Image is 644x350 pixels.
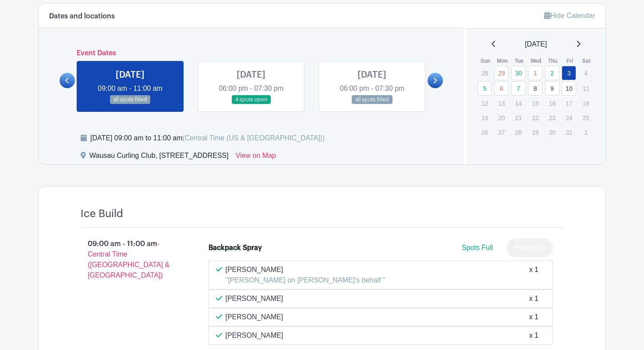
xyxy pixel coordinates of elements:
a: 6 [494,81,509,96]
span: (Central Time (US & [GEOGRAPHIC_DATA])) [182,134,325,142]
p: 19 [478,111,492,125]
a: 5 [478,81,492,96]
p: 4 [579,66,593,80]
p: 22 [528,111,542,125]
p: 21 [511,111,526,125]
p: 28 [478,66,492,80]
th: Sun [477,57,494,65]
a: 3 [562,66,576,80]
p: 26 [478,125,492,139]
div: Backpack Spray [209,243,262,253]
p: [PERSON_NAME] [226,264,386,275]
a: 1 [528,66,542,80]
p: [PERSON_NAME] [226,330,283,341]
a: 7 [511,81,526,96]
p: 29 [528,125,542,139]
span: Spots Full [462,244,493,251]
a: 29 [494,66,509,80]
div: [DATE] 09:00 am to 11:00 am [90,133,325,143]
p: 09:00 am - 11:00 am [67,235,195,284]
p: 24 [562,111,576,125]
p: 15 [528,96,542,110]
a: 30 [511,66,526,80]
p: [PERSON_NAME] [226,293,283,304]
p: "[PERSON_NAME] on [PERSON_NAME]'s behalf " [226,275,386,286]
div: x 1 [529,293,538,304]
p: 23 [545,111,559,125]
th: Wed [527,57,545,65]
div: Wausau Curling Club, [STREET_ADDRESS] [89,150,229,164]
p: 17 [562,96,576,110]
a: 10 [562,81,576,96]
th: Fri [561,57,578,65]
p: [PERSON_NAME] [226,312,283,322]
h6: Event Dates [75,49,428,57]
p: 31 [562,125,576,139]
p: 18 [579,96,593,110]
div: x 1 [529,330,538,341]
p: 1 [579,125,593,139]
div: x 1 [529,312,538,322]
span: - Central Time ([GEOGRAPHIC_DATA] & [GEOGRAPHIC_DATA]) [88,240,170,279]
th: Tue [511,57,528,65]
th: Sat [578,57,595,65]
p: 27 [494,125,509,139]
h4: Ice Build [81,207,123,220]
p: 30 [545,125,559,139]
h6: Dates and locations [49,12,115,21]
a: Hide Calendar [544,12,595,19]
a: 8 [528,81,542,96]
a: View on Map [236,150,276,164]
p: 20 [494,111,509,125]
div: x 1 [529,264,538,286]
a: 2 [545,66,559,80]
p: 11 [579,82,593,95]
th: Mon [494,57,511,65]
th: Thu [545,57,562,65]
span: [DATE] [525,39,547,50]
p: 14 [511,96,526,110]
p: 28 [511,125,526,139]
p: 13 [494,96,509,110]
p: 16 [545,96,559,110]
p: 12 [478,96,492,110]
a: 9 [545,81,559,96]
p: 25 [579,111,593,125]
